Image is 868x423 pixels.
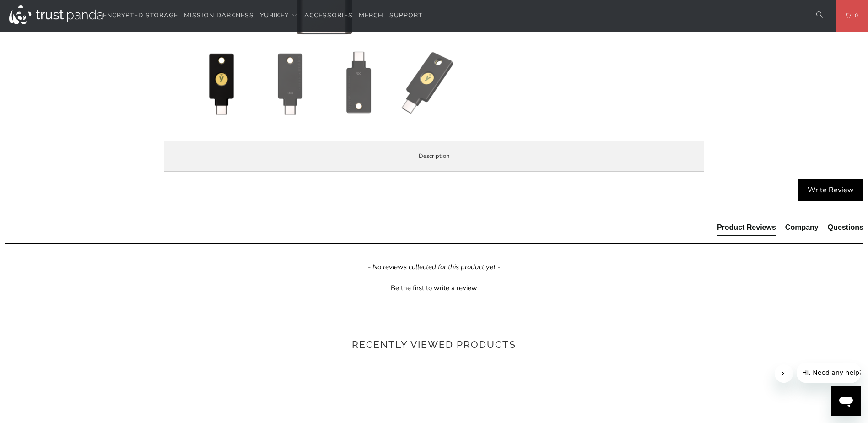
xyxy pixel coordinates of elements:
a: Accessories [304,5,353,27]
span: Support [389,11,422,20]
div: Be the first to write a review [5,281,863,293]
em: - No reviews collected for this product yet - [368,262,500,272]
div: Write Review [798,179,863,202]
img: Trust Panda Australia [9,5,103,24]
label: Description [164,141,704,172]
img: Security Key C (NFC) by Yubico - Trust Panda [258,51,322,115]
summary: YubiKey [260,5,298,27]
a: Support [389,5,422,27]
span: 0 [851,11,858,21]
div: Product Reviews [717,222,776,233]
img: Security Key C (NFC) by Yubico - Trust Panda [327,51,391,115]
a: Merch [359,5,383,27]
span: Accessories [304,11,353,20]
img: Security Key C (NFC) by Yubico - Trust Panda [189,51,253,115]
div: Reviews Tabs [717,222,863,241]
img: Security Key C (NFC) by Yubico - Trust Panda [395,51,459,115]
a: Encrypted Storage [103,5,178,27]
iframe: Button to launch messaging window [831,386,861,416]
span: Mission Darkness [184,11,254,20]
div: Be the first to write a review [391,283,477,293]
iframe: Close message [775,364,793,383]
nav: Translation missing: en.navigation.header.main_nav [103,5,422,27]
span: YubiKey [260,11,289,20]
div: Questions [828,222,863,233]
span: Merch [359,11,383,20]
span: Encrypted Storage [103,11,178,20]
a: Mission Darkness [184,5,254,27]
h2: Recently viewed products [164,337,704,352]
div: Company [785,222,819,233]
span: Hi. Need any help? [5,6,66,14]
iframe: Message from company [797,363,861,383]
